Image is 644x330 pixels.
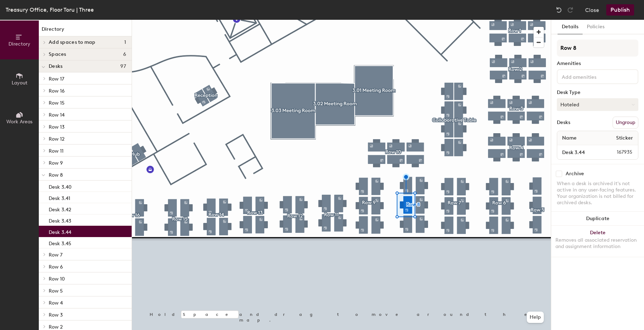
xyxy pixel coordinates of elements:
div: Archive [566,171,584,177]
div: Amenities [557,61,638,66]
p: Desk 3.43 [49,216,71,224]
span: Row 8 [49,172,63,178]
p: Desk 3.42 [49,205,71,213]
span: Row 13 [49,124,65,130]
button: Publish [606,4,634,16]
span: Row 16 [49,88,65,94]
img: Redo [567,6,574,13]
div: When a desk is archived it's not active in any user-facing features. Your organization is not bil... [557,181,638,206]
button: Ungroup [613,117,638,129]
h1: Directory [39,25,132,36]
button: Duplicate [551,212,644,226]
span: Spaces [49,52,66,57]
button: DeleteRemoves all associated reservation and assignment information [551,226,644,257]
p: Desk 3.44 [49,227,71,235]
div: Treasury Office, Floor Toru | Three [6,5,94,14]
span: Row 15 [49,100,65,106]
span: Sticker [613,132,637,145]
button: Policies [583,20,609,34]
input: Add amenities [560,72,624,81]
p: Desk 3.40 [49,182,72,190]
button: Hoteled [557,98,638,111]
span: Name [559,132,580,145]
span: 167935 [600,148,637,156]
span: 97 [120,64,126,69]
span: Work Areas [6,119,32,125]
span: Row 5 [49,288,63,294]
span: Row 4 [49,300,63,306]
span: 6 [123,52,126,57]
button: Help [527,312,544,323]
span: Row 11 [49,148,64,154]
img: Undo [555,6,562,13]
span: Row 10 [49,276,65,282]
span: Row 14 [49,112,65,118]
button: Details [558,20,583,34]
div: Desks [557,120,570,125]
span: 1 [124,40,126,45]
span: Row 7 [49,252,62,258]
span: Row 17 [49,76,64,82]
span: Add spaces to map [49,40,96,45]
span: Row 12 [49,136,65,142]
p: Desk 3.45 [49,238,71,247]
p: Desk 3.41 [49,193,70,201]
span: Row 2 [49,324,63,330]
span: Row 6 [49,264,63,270]
span: Desks [49,64,62,69]
span: Row 3 [49,312,63,318]
input: Unnamed desk [559,147,600,157]
button: Close [585,4,599,16]
div: Desk Type [557,90,638,95]
span: Layout [12,80,28,86]
span: Directory [8,41,30,47]
span: Row 9 [49,160,63,166]
div: Removes all associated reservation and assignment information [555,237,640,250]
